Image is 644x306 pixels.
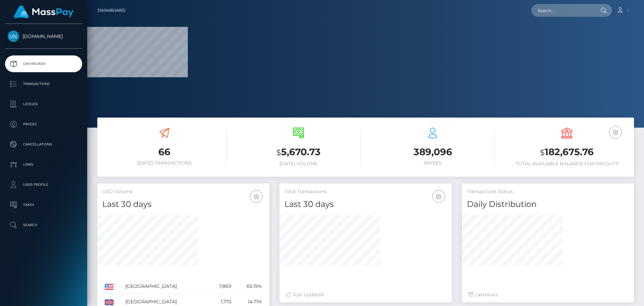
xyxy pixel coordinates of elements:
small: $ [540,148,545,157]
h4: Last 30 days [284,199,446,210]
a: Links [5,156,82,173]
a: Dashboard [5,55,82,72]
a: Dashboard [98,3,125,17]
a: Transactions [5,76,82,92]
span: [DOMAIN_NAME] [5,33,82,39]
h5: Total Transactions [284,188,446,195]
a: Search [5,217,82,233]
p: Taxes [8,200,79,210]
td: 65.19% [234,279,264,294]
small: $ [276,148,281,157]
h6: [DATE] Transactions [102,160,226,166]
p: Ledger [8,99,79,109]
a: Payees [5,116,82,133]
p: User Profile [8,180,79,190]
td: [GEOGRAPHIC_DATA] [123,279,208,294]
p: Search [8,220,79,230]
h4: Last 30 days [102,199,264,210]
p: Transactions [8,79,79,89]
div: Just Updated [286,291,445,298]
h3: 182,675.76 [505,145,629,159]
a: Taxes [5,196,82,213]
p: Dashboard [8,59,79,69]
p: Payees [8,119,79,129]
h6: Payees [371,160,495,166]
h6: Total Available Balance for Payouts [505,161,629,167]
p: Cancellations [8,139,79,149]
img: US.png [105,284,114,290]
img: MassPay Logo [14,5,73,18]
h6: [DATE] Volume [236,161,361,167]
a: User Profile [5,176,82,193]
h5: USD Volume [102,188,264,195]
p: Links [8,160,79,170]
h3: 389,096 [371,145,495,159]
img: Unlockt.me [8,31,19,42]
h3: 5,670.73 [236,145,361,159]
h5: Transactions Status [467,188,629,195]
td: 7,869 [208,279,234,294]
a: Ledger [5,96,82,113]
a: Cancellations [5,136,82,153]
h3: 66 [102,145,226,159]
div: Last hours [469,291,627,298]
h4: Daily Distribution [467,199,629,210]
img: GB.png [105,299,114,305]
input: Search... [531,4,594,17]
